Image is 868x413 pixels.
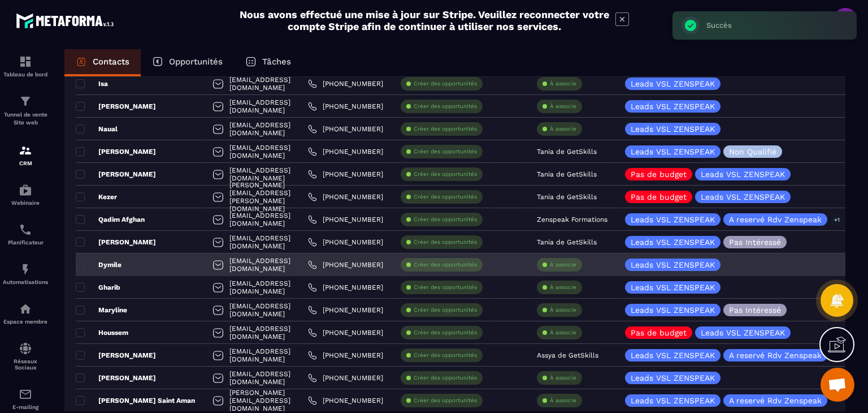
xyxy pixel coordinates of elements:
[631,351,715,359] p: Leads VSL ZENSPEAK
[3,71,48,78] p: Tableau de bord
[19,302,32,316] img: automations
[19,55,32,68] img: formation
[729,397,822,405] p: A reservé Rdv Zenspeak
[3,111,48,127] p: Tunnel de vente Site web
[169,57,223,67] p: Opportunités
[631,374,715,382] p: Leads VSL ZENSPEAK
[308,215,383,224] a: [PHONE_NUMBER]
[19,342,32,355] img: social-network
[821,368,854,402] div: Ouvrir le chat
[76,260,121,269] p: Dymile
[729,351,822,359] p: A reservé Rdv Zenspeak
[76,283,120,292] p: Gharib
[308,170,383,179] a: [PHONE_NUMBER]
[308,283,383,292] a: [PHONE_NUMBER]
[631,216,715,223] p: Leads VSL ZENSPEAK
[631,170,687,178] p: Pas de budget
[414,148,477,156] p: Créer des opportunités
[76,102,156,111] p: [PERSON_NAME]
[64,49,141,76] a: Contacts
[537,148,597,156] p: Tania de GetSkills
[19,144,32,157] img: formation
[631,261,715,269] p: Leads VSL ZENSPEAK
[414,125,477,133] p: Créer des opportunités
[3,239,48,246] p: Planificateur
[76,373,156,382] p: [PERSON_NAME]
[729,238,781,246] p: Pas Intéressé
[631,193,687,201] p: Pas de budget
[308,124,383,134] a: [PHONE_NUMBER]
[550,283,576,291] p: À associe
[729,216,822,223] p: A reservé Rdv Zenspeak
[701,193,785,201] p: Leads VSL ZENSPEAK
[631,306,715,314] p: Leads VSL ZENSPEAK
[76,351,156,360] p: [PERSON_NAME]
[537,193,597,201] p: Tania de GetSkills
[308,328,383,337] a: [PHONE_NUMBER]
[93,57,129,67] p: Contacts
[76,328,128,337] p: Houssem
[308,147,383,156] a: [PHONE_NUMBER]
[141,49,234,76] a: Opportunités
[414,170,477,178] p: Créer des opportunités
[3,279,48,285] p: Automatisations
[537,170,597,178] p: Tania de GetSkills
[414,397,477,405] p: Créer des opportunités
[3,319,48,325] p: Espace membre
[19,183,32,197] img: automations
[537,238,597,246] p: Tania de GetSkills
[3,404,48,410] p: E-mailing
[550,80,576,88] p: À associe
[414,102,477,110] p: Créer des opportunités
[308,192,383,201] a: [PHONE_NUMBER]
[414,238,477,246] p: Créer des opportunités
[550,374,576,382] p: À associe
[631,283,715,291] p: Leads VSL ZENSPEAK
[3,200,48,206] p: Webinaire
[830,214,844,226] p: +1
[3,46,48,86] a: formationformationTableau de bord
[701,170,785,178] p: Leads VSL ZENSPEAK
[3,86,48,135] a: formationformationTunnel de vente Site web
[308,396,383,405] a: [PHONE_NUMBER]
[16,10,118,31] img: logo
[76,396,195,405] p: [PERSON_NAME] Saint Aman
[308,102,383,111] a: [PHONE_NUMBER]
[19,223,32,236] img: scheduler
[631,238,715,246] p: Leads VSL ZENSPEAK
[76,124,118,134] p: Naual
[414,283,477,291] p: Créer des opportunités
[631,80,715,88] p: Leads VSL ZENSPEAK
[76,170,156,179] p: [PERSON_NAME]
[76,192,117,201] p: Kezer
[3,135,48,175] a: formationformationCRM
[550,329,576,337] p: À associe
[3,294,48,333] a: automationsautomationsEspace membre
[414,193,477,201] p: Créer des opportunités
[308,238,383,247] a: [PHONE_NUMBER]
[3,333,48,379] a: social-networksocial-networkRéseaux Sociaux
[414,374,477,382] p: Créer des opportunités
[239,8,610,32] h2: Nous avons effectué une mise à jour sur Stripe. Veuillez reconnecter votre compte Stripe afin de ...
[3,160,48,166] p: CRM
[631,397,715,405] p: Leads VSL ZENSPEAK
[3,358,48,371] p: Réseaux Sociaux
[537,351,598,359] p: Assya de GetSkills
[308,306,383,315] a: [PHONE_NUMBER]
[550,102,576,110] p: À associe
[550,261,576,269] p: À associe
[234,49,302,76] a: Tâches
[729,306,781,314] p: Pas Intéressé
[550,397,576,405] p: À associe
[19,94,32,108] img: formation
[414,216,477,223] p: Créer des opportunités
[308,373,383,382] a: [PHONE_NUMBER]
[537,216,607,223] p: Zenspeak Formations
[308,79,383,88] a: [PHONE_NUMBER]
[414,261,477,269] p: Créer des opportunités
[414,306,477,314] p: Créer des opportunités
[631,148,715,156] p: Leads VSL ZENSPEAK
[729,148,776,156] p: Non Qualifié
[76,79,108,88] p: Isa
[631,329,687,337] p: Pas de budget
